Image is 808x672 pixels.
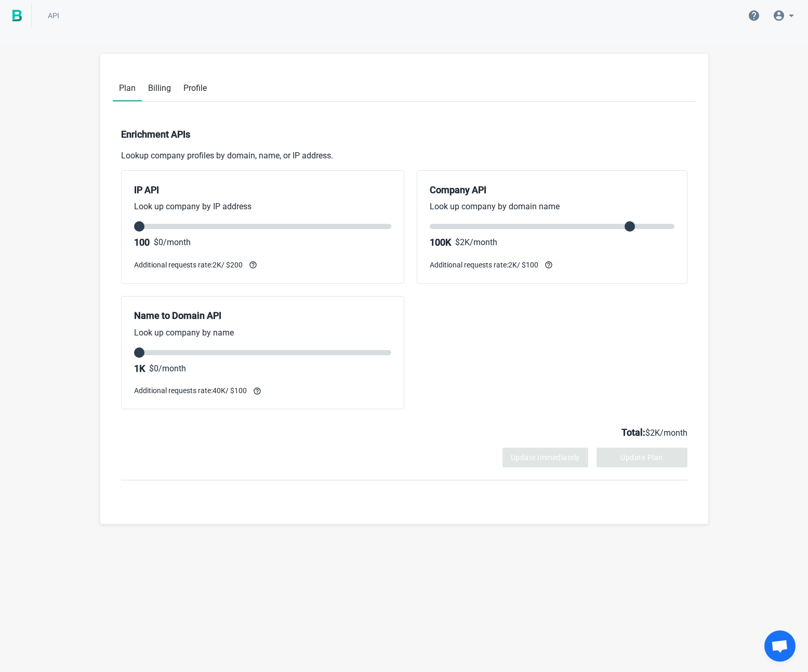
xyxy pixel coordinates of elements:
[455,236,497,249] p: $ 2K
[134,236,150,249] h4: 100
[430,183,674,197] h4: Company API
[154,236,191,249] p: $ 0
[430,200,674,213] p: Look up company by domain name
[134,362,145,375] h4: 1K
[134,258,257,271] p: Additional requests rate: 2K / $ 200
[470,237,497,247] span: /month
[121,426,687,439] h3: Total:
[134,309,391,322] h4: Name to Domain API
[134,327,391,339] p: Look up company by name
[134,383,261,396] p: Additional requests rate: 40K / $ 100
[121,128,687,141] h4: Enrichment APIs
[502,448,588,467] button: Update Immediately
[430,236,451,249] h4: 100K
[134,183,391,197] h4: IP API
[121,150,687,162] p: Lookup company profiles by domain, name, or IP address.
[764,630,796,662] a: Open chat
[430,258,553,271] p: Additional requests rate: 2K / $ 100
[12,10,22,21] img: BigPicture.io
[163,237,191,247] span: /month
[645,428,687,438] span: $ 2K /month
[597,448,687,467] button: Update Plan
[148,83,171,93] span: Billing
[183,83,207,93] span: Profile
[48,11,59,20] span: API
[119,83,136,93] span: Plan
[149,362,186,375] p: $ 0
[158,364,186,373] span: /month
[134,200,391,213] p: Look up company by IP address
